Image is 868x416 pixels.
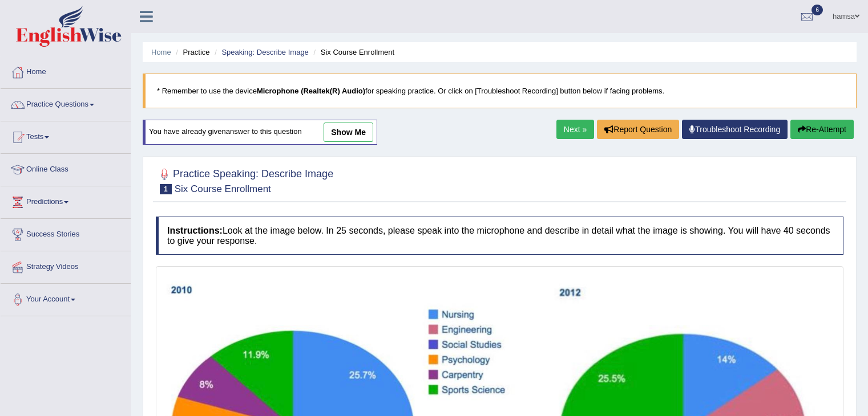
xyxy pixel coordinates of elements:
[143,74,857,108] blockquote: * Remember to use the device for speaking practice. Or click on [Troubleshoot Recording] button b...
[1,186,131,215] a: Predictions
[1,56,131,85] a: Home
[682,120,788,139] a: Troubleshoot Recording
[1,251,131,280] a: Strategy Videos
[1,89,131,117] a: Practice Questions
[1,284,131,312] a: Your Account
[310,47,394,58] li: Six Course Enrollment
[167,226,223,235] b: Instructions:
[1,219,131,247] a: Success Stories
[156,166,333,194] h2: Practice Speaking: Describe Image
[790,120,854,139] button: Re-Attempt
[597,120,679,139] button: Report Question
[812,5,823,15] span: 6
[175,183,271,194] small: Six Course Enrollment
[173,47,209,58] li: Practice
[160,184,172,194] span: 1
[143,120,377,145] div: You have already given answer to this question
[156,217,843,255] h4: Look at the image below. In 25 seconds, please speak into the microphone and describe in detail w...
[1,121,131,150] a: Tests
[257,87,365,95] b: Microphone (Realtek(R) Audio)
[151,48,171,56] a: Home
[324,123,373,142] a: show me
[1,154,131,182] a: Online Class
[556,120,594,139] a: Next »
[221,48,308,56] a: Speaking: Describe Image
